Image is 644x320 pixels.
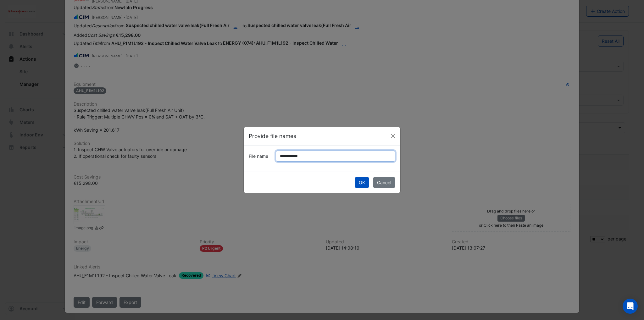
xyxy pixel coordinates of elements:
[355,177,369,188] button: OK
[388,131,398,141] button: Close
[623,299,638,314] div: Open Intercom Messenger
[245,151,272,162] label: File name
[373,177,395,188] button: Cancel
[249,132,296,140] h5: Provide file names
